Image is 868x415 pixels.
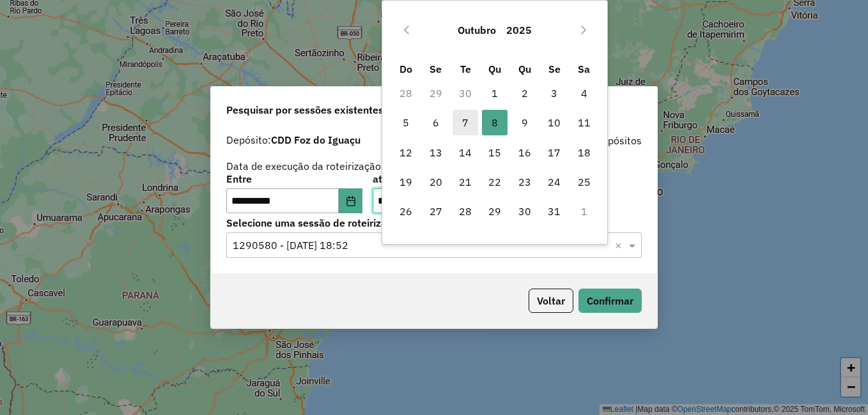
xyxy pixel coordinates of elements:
[510,197,539,226] td: 30
[518,63,531,75] span: Qu
[512,140,538,165] span: 16
[512,199,538,224] span: 30
[391,79,421,108] td: 28
[548,63,561,75] span: Se
[226,158,384,174] label: Data de execução da roteirização:
[460,63,471,75] span: Te
[453,199,478,224] span: 28
[569,197,598,226] td: 1
[391,197,421,226] td: 26
[501,15,537,45] button: Choose Year
[451,138,480,167] td: 14
[571,80,597,106] span: 4
[569,108,598,137] td: 11
[451,108,480,137] td: 7
[453,15,501,45] button: Choose Month
[541,169,567,195] span: 24
[393,169,419,195] span: 19
[421,108,451,137] td: 6
[226,171,362,186] label: Entre
[393,110,419,135] span: 5
[430,63,442,75] span: Se
[510,167,539,197] td: 23
[393,140,419,165] span: 12
[480,138,509,167] td: 15
[510,79,539,108] td: 2
[482,80,508,106] span: 1
[539,167,569,197] td: 24
[539,197,569,226] td: 31
[571,169,597,195] span: 25
[578,289,642,313] button: Confirmar
[573,20,594,40] button: Next Month
[421,79,451,108] td: 29
[271,133,360,146] strong: CDD Foz do Iguaçu
[578,63,590,75] span: Sa
[399,63,412,75] span: Do
[480,197,509,226] td: 29
[423,110,449,135] span: 6
[421,167,451,197] td: 20
[482,110,508,135] span: 8
[451,197,480,226] td: 28
[480,108,509,137] td: 8
[541,110,567,135] span: 10
[529,289,573,313] button: Voltar
[391,108,421,137] td: 5
[512,169,538,195] span: 23
[226,132,360,147] label: Depósito:
[539,138,569,167] td: 17
[393,199,419,224] span: 26
[423,199,449,224] span: 27
[541,140,567,165] span: 17
[226,102,384,117] span: Pesquisar por sessões existentes
[569,79,598,108] td: 4
[453,169,478,195] span: 21
[396,20,417,40] button: Previous Month
[482,199,508,224] span: 29
[482,140,508,165] span: 15
[510,138,539,167] td: 16
[391,167,421,197] td: 19
[451,79,480,108] td: 30
[453,110,478,135] span: 7
[571,110,597,135] span: 11
[569,167,598,197] td: 25
[615,238,626,253] span: Clear all
[421,138,451,167] td: 13
[539,79,569,108] td: 3
[421,197,451,226] td: 27
[541,199,567,224] span: 31
[453,140,478,165] span: 14
[423,140,449,165] span: 13
[480,79,509,108] td: 1
[226,215,642,230] label: Selecione uma sessão de roteirização:
[539,108,569,137] td: 10
[373,171,509,186] label: até
[569,138,598,167] td: 18
[480,167,509,197] td: 22
[451,167,480,197] td: 21
[512,110,538,135] span: 9
[541,80,567,106] span: 3
[339,188,363,214] button: Choose Date
[391,138,421,167] td: 12
[423,169,449,195] span: 20
[510,108,539,137] td: 9
[512,80,538,106] span: 2
[488,63,501,75] span: Qu
[482,169,508,195] span: 22
[571,140,597,165] span: 18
